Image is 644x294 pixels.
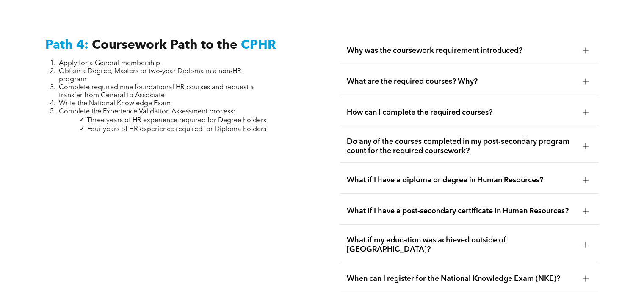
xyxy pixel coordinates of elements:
[92,39,238,52] span: Coursework Path to the
[347,274,575,283] span: When can I register for the National Knowledge Exam (NKE)?
[59,84,254,99] span: Complete required nine foundational HR courses and request a transfer from General to Associate
[59,100,171,107] span: Write the National Knowledge Exam
[347,108,575,117] span: How can I complete the required courses?
[59,68,241,83] span: Obtain a Degree, Masters or two-year Diploma in a non-HR program
[347,77,575,86] span: What are the required courses? Why?
[59,60,160,67] span: Apply for a General membership
[59,108,235,115] span: Complete the Experience Validation Assessment process:
[347,137,575,156] span: Do any of the courses completed in my post-secondary program count for the required coursework?
[347,46,575,55] span: Why was the coursework requirement introduced?
[347,206,575,216] span: What if I have a post-secondary certificate in Human Resources?
[241,39,276,52] span: CPHR
[87,126,266,133] span: Four years of HR experience required for Diploma holders
[45,39,88,52] span: Path 4:
[87,117,266,124] span: Three years of HR experience required for Degree holders
[347,176,575,185] span: What if I have a diploma or degree in Human Resources?
[347,236,575,254] span: What if my education was achieved outside of [GEOGRAPHIC_DATA]?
